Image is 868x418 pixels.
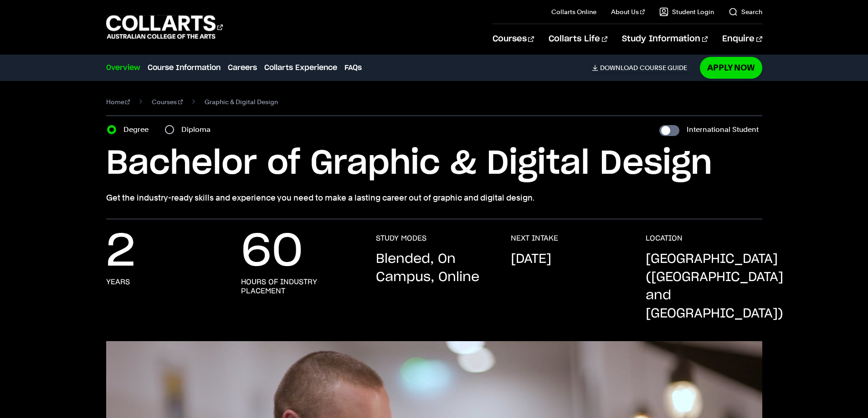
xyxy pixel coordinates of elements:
[600,64,638,72] span: Download
[106,62,140,73] a: Overview
[551,7,596,16] a: Collarts Online
[106,191,762,204] p: Get the industry-ready skills and experience you need to make a lasting career out of graphic and...
[376,234,426,243] h3: STUDY MODES
[592,64,694,72] a: DownloadCourse Guide
[264,62,337,73] a: Collarts Experience
[205,96,278,108] span: Graphic & Digital Design
[700,57,762,78] a: Apply Now
[148,62,221,73] a: Course Information
[646,250,783,323] p: [GEOGRAPHIC_DATA] ([GEOGRAPHIC_DATA] and [GEOGRAPHIC_DATA])
[622,24,708,54] a: Study Information
[241,234,303,270] p: 60
[106,14,223,40] div: Go to homepage
[106,96,130,108] a: Home
[511,234,558,243] h3: NEXT INTAKE
[729,7,762,16] a: Search
[493,24,534,54] a: Courses
[646,234,683,243] h3: LOCATION
[376,250,493,287] p: Blended, On Campus, Online
[106,143,762,184] h1: Bachelor of Graphic & Digital Design
[228,62,257,73] a: Careers
[106,277,130,287] h3: years
[549,24,607,54] a: Collarts Life
[687,123,759,136] label: International Student
[123,123,154,136] label: Degree
[659,7,714,16] a: Student Login
[611,7,645,16] a: About Us
[241,277,358,296] h3: hours of industry placement
[181,123,216,136] label: Diploma
[344,62,362,73] a: FAQs
[106,234,135,270] p: 2
[511,250,551,268] p: [DATE]
[152,96,183,108] a: Courses
[722,24,762,54] a: Enquire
